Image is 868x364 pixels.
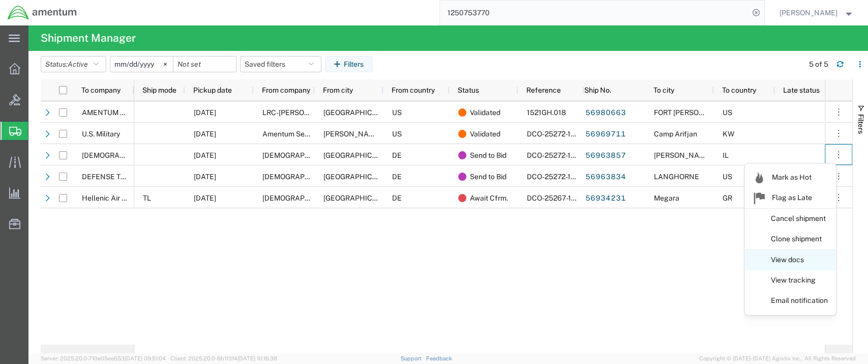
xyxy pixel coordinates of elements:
[194,151,216,159] span: 09/30/2025
[194,130,216,138] span: 09/29/2025
[585,126,626,143] a: 56969711
[527,173,593,181] span: DCO-25272-168798
[262,194,360,202] span: US Army
[7,5,77,20] img: logo
[783,86,820,94] span: Late status
[170,355,277,361] span: Client: 2025.20.0-8b113f4
[745,230,835,248] a: Clone shipment
[458,86,479,94] span: Status
[82,173,186,181] span: DEFENSE TECHNOLOGIES INC
[392,130,402,138] span: US
[585,148,626,164] a: 56963857
[68,60,88,68] span: Active
[745,292,835,310] a: Email notification
[723,194,732,202] span: GR
[110,57,173,72] input: Not set
[470,145,506,166] span: Send to Bid
[41,56,106,72] button: Status:Active
[780,7,837,18] span: Sammuel Ball
[262,86,310,94] span: From company
[857,114,865,134] span: Filters
[527,151,593,159] span: DCO-25272-168799
[745,167,835,188] a: Mark as Hot
[262,108,337,117] span: LRC-BRAGG
[392,194,402,202] span: DE
[323,130,381,138] span: Irving
[470,123,500,145] span: Validated
[779,7,854,19] button: [PERSON_NAME]
[82,108,147,117] span: AMENTUM RASM-E
[82,151,192,159] span: Israeli Air Force
[237,355,277,361] span: [DATE] 10:16:38
[194,194,216,202] span: 09/30/2025
[392,151,402,159] span: DE
[527,130,593,138] span: DCO-25272-168848
[125,355,166,361] span: [DATE] 09:51:04
[173,57,236,72] input: Not set
[142,86,176,94] span: Ship mode
[527,108,566,117] span: 1521GH.018
[325,56,373,72] button: Filters
[470,102,500,123] span: Validated
[262,173,360,181] span: U.S. Army
[194,173,216,181] span: 09/30/2025
[654,130,697,138] span: Camp Arifjan
[653,86,674,94] span: To city
[392,173,402,181] span: DE
[193,86,232,94] span: Pickup date
[41,355,166,361] span: Server: 2025.20.0-710e05ee653
[745,210,835,228] a: Cancel shipment
[262,151,360,159] span: U.S. Army
[440,1,749,25] input: Search for shipment number, reference number
[723,130,734,138] span: KW
[262,130,339,138] span: Amentum Services, Inc.
[723,151,729,159] span: IL
[323,86,353,94] span: From city
[470,166,506,187] span: Send to Bid
[722,86,756,94] span: To country
[745,188,835,208] a: Flag as Late
[527,194,594,202] span: DCO-25267-168658
[323,173,396,181] span: Illesheim
[585,105,626,121] a: 56980663
[82,130,120,138] span: U.S. Military
[654,194,679,202] span: Megara
[392,108,402,117] span: US
[809,59,828,70] div: 5 of 5
[723,108,732,117] span: US
[426,355,452,361] a: Feedback
[470,187,508,209] span: Await Cfrm.
[526,86,561,94] span: Reference
[584,86,611,94] span: Ship No.
[81,86,121,94] span: To company
[745,271,835,290] a: View tracking
[723,173,732,181] span: US
[699,354,856,363] span: Copyright © [DATE]-[DATE] Agistix Inc., All Rights Reserved
[585,169,626,185] a: 56963834
[654,108,731,117] span: FORT CAMPBELL
[392,86,435,94] span: From country
[401,355,426,361] a: Support
[323,194,396,202] span: Illesheim
[82,194,140,202] span: Hellenic Air Force
[654,173,699,181] span: LANGHORNE
[240,56,321,72] button: Saved filters
[41,25,136,51] h4: Shipment Manager
[654,151,712,159] span: MAHANE TALI
[323,108,454,117] span: FORT BRAGG
[585,190,626,207] a: 56934231
[194,108,216,117] span: 09/30/2025
[323,151,396,159] span: Illesheim
[143,194,151,202] span: TL
[745,251,835,269] a: View docs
